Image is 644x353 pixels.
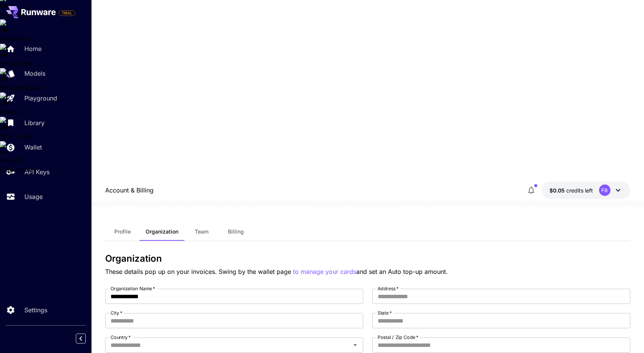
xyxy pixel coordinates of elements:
[549,187,566,194] span: $0.05
[228,228,244,235] span: Billing
[378,285,399,292] label: Address
[356,268,448,275] span: and set an Auto top-up amount.
[195,228,208,235] span: Team
[105,253,630,264] h3: Organization
[549,186,593,194] div: $0.05
[293,267,356,277] button: to manage your cards
[105,186,154,195] nav: breadcrumb
[606,316,644,353] iframe: Chat Widget
[111,334,131,340] label: Country
[566,187,593,194] span: credits left
[24,192,43,201] p: Usage
[111,310,122,316] label: City
[599,184,610,196] div: FB
[378,334,418,340] label: Postal / Zip Code
[105,186,154,195] a: Account & Billing
[114,228,131,235] span: Profile
[378,310,392,316] label: State
[542,181,630,199] button: $0.05FB
[24,305,47,315] p: Settings
[350,340,360,350] button: Open
[111,285,155,292] label: Organization Name
[82,332,91,345] div: Collapse sidebar
[146,228,178,235] span: Organization
[105,268,293,275] span: These details pop up on your invoices. Swing by the wallet page
[76,334,86,343] button: Collapse sidebar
